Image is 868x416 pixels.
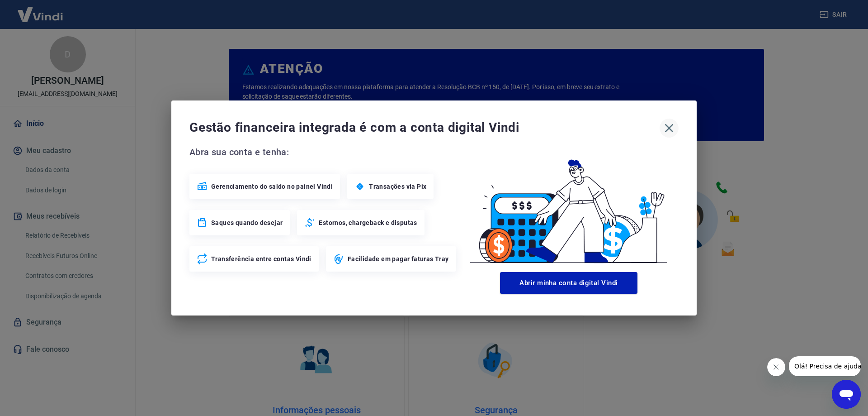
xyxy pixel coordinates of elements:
[211,254,311,263] span: Transferência entre contas Vindi
[500,272,637,294] button: Abrir minha conta digital Vindi
[832,380,861,409] iframe: Botão para abrir a janela de mensagens
[211,218,283,227] span: Saques quando desejar
[789,356,861,376] iframe: Mensagem da empresa
[189,119,660,137] span: Gestão financeira integrada é com a conta digital Vindi
[319,218,417,227] span: Estornos, chargeback e disputas
[459,145,679,268] img: Good Billing
[767,358,785,376] iframe: Fechar mensagem
[189,145,459,159] span: Abra sua conta e tenha:
[369,182,426,191] span: Transações via Pix
[5,6,76,14] span: Olá! Precisa de ajuda?
[348,254,449,263] span: Facilidade em pagar faturas Tray
[211,182,333,191] span: Gerenciamento do saldo no painel Vindi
